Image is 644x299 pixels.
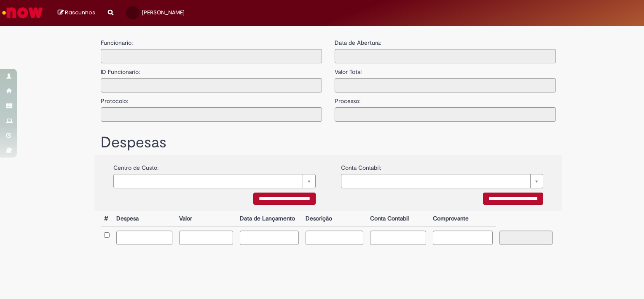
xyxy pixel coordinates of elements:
[367,211,429,227] th: Conta Contabil
[101,211,113,227] th: #
[236,211,303,227] th: Data de Lançamento
[341,174,543,188] a: Limpar campo {0}
[335,92,360,105] label: Processo:
[302,211,366,227] th: Descrição
[101,134,556,151] h1: Despesas
[101,63,140,76] label: ID Funcionario:
[335,38,381,47] label: Data de Abertura:
[101,92,128,105] label: Protocolo:
[142,9,185,16] span: [PERSON_NAME]
[113,211,176,227] th: Despesa
[58,9,95,17] a: Rascunhos
[176,211,236,227] th: Valor
[65,8,95,16] span: Rascunhos
[113,159,158,172] label: Centro de Custo:
[335,63,362,76] label: Valor Total
[341,159,381,172] label: Conta Contabil:
[113,174,316,188] a: Limpar campo {0}
[1,4,44,21] img: ServiceNow
[101,38,133,47] label: Funcionario:
[429,211,496,227] th: Comprovante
